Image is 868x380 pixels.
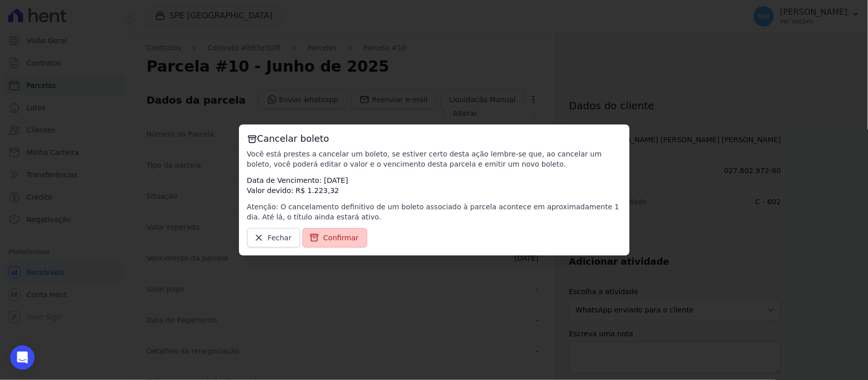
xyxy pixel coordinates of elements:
[247,133,621,145] h3: Cancelar boleto
[268,233,292,243] span: Fechar
[323,233,359,243] span: Confirmar
[247,228,301,247] a: Fechar
[303,228,368,247] a: Confirmar
[247,149,621,169] p: Você está prestes a cancelar um boleto, se estiver certo desta ação lembre-se que, ao cancelar um...
[10,345,35,370] div: Open Intercom Messenger
[247,175,621,196] p: Data de Vencimento: [DATE] Valor devido: R$ 1.223,32
[247,202,621,222] p: Atenção: O cancelamento definitivo de um boleto associado à parcela acontece em aproximadamente 1...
